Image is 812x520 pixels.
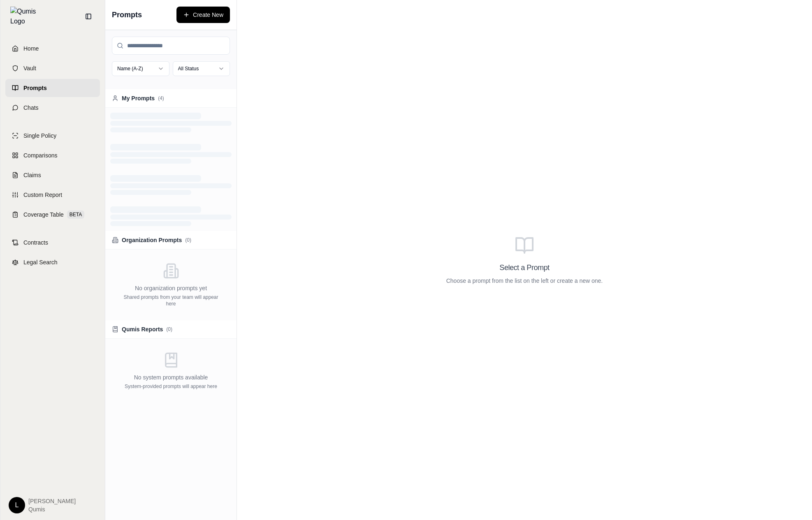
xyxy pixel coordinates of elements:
p: Shared prompts from your team will appear here [118,294,223,307]
a: Home [5,39,100,58]
a: Vault [5,59,100,77]
span: Chats [23,104,39,112]
a: Custom Report [5,186,100,204]
a: Single Policy [5,127,100,145]
span: Vault [23,64,36,72]
a: Contracts [5,233,100,252]
span: Legal Search [23,258,58,266]
p: System-provided prompts will appear here [125,383,217,390]
span: Home [23,44,39,53]
span: Qumis Reports [122,325,163,333]
p: No system prompts available [134,373,208,381]
button: Collapse sidebar [82,10,95,23]
a: Claims [5,166,100,184]
span: Prompts [112,9,142,21]
button: Create New [176,7,230,23]
a: Prompts [5,79,100,97]
span: ( 4 ) [158,95,164,102]
span: Prompts [23,84,47,92]
a: Chats [5,99,100,117]
a: Legal Search [5,253,100,271]
span: Comparisons [23,151,57,159]
a: Comparisons [5,146,100,164]
h3: Select a Prompt [499,262,549,273]
span: ( 0 ) [185,237,191,243]
div: L [9,497,25,513]
span: Qumis [28,505,76,513]
span: Claims [23,171,41,179]
span: Contracts [23,238,48,247]
span: Single Policy [23,132,56,140]
span: Organization Prompts [122,236,182,244]
span: [PERSON_NAME] [28,497,76,505]
span: BETA [67,210,84,219]
img: Qumis Logo [10,7,41,26]
span: My Prompts [122,94,155,102]
p: No organization prompts yet [135,284,207,292]
a: Coverage TableBETA [5,206,100,224]
span: Coverage Table [23,210,64,219]
p: Choose a prompt from the list on the left or create a new one. [446,277,603,285]
span: Custom Report [23,191,62,199]
span: ( 0 ) [166,326,172,333]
